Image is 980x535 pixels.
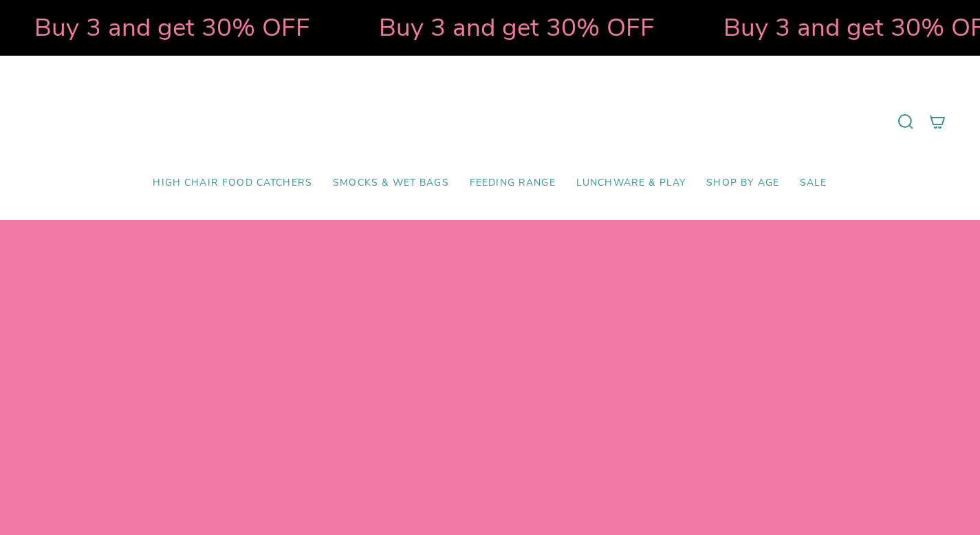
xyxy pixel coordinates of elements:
a: Feeding Range [459,167,566,199]
span: High Chair Food Catchers [153,177,312,189]
a: Mumma’s Little Helpers [371,76,609,167]
strong: Buy 3 and get 30% OFF [31,10,307,45]
span: Feeding Range [470,177,556,189]
strong: Buy 3 and get 30% OFF [375,10,651,45]
span: Smocks & Wet Bags [333,177,449,189]
span: SALE [800,177,827,189]
a: Shop by Age [696,167,790,199]
a: Lunchware & Play [566,167,696,199]
a: Smocks & Wet Bags [323,167,459,199]
a: High Chair Food Catchers [142,167,323,199]
a: SALE [790,167,838,199]
span: Shop by Age [706,177,779,189]
span: Lunchware & Play [576,177,686,189]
